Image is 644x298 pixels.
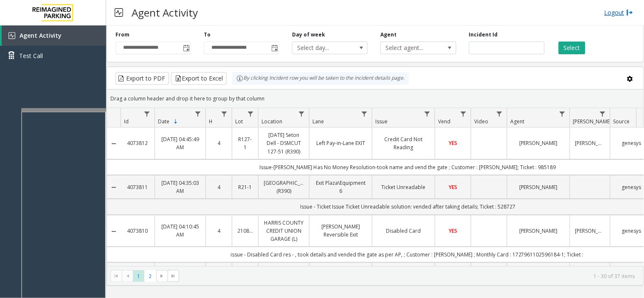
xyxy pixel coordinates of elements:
button: Export to PDF [115,72,169,85]
a: Date Filter Menu [192,108,204,120]
a: HARRIS COUNTY CREDIT UNION GARAGE (L) [264,219,304,243]
a: Video Filter Menu [494,108,505,120]
img: pageIcon [115,2,123,23]
span: YES [449,139,457,147]
label: To [204,31,211,39]
label: From [115,31,129,39]
a: Lane Filter Menu [359,108,370,120]
span: Video [474,118,488,125]
a: 4 [211,139,227,147]
a: Disabled Card [377,227,430,235]
span: Select day... [292,42,352,54]
div: By clicking Incident row you will be taken to the incident details page. [232,72,409,85]
span: YES [449,184,457,191]
a: 4 [211,183,227,191]
img: infoIcon.svg [236,75,243,82]
kendo-pager-info: 1 - 30 of 37 items [184,273,635,280]
a: [PERSON_NAME] [575,139,605,147]
img: logout [627,8,633,17]
span: Id [124,118,129,125]
span: Page 1 [133,270,144,282]
a: 4073811 [126,183,149,191]
a: Left Pay-in-Lane EXIT [315,139,367,147]
a: [PERSON_NAME] Reversible Exit [315,223,367,239]
a: Exit Plaza\Equipment 6 [315,179,367,195]
span: Agent [510,118,524,125]
button: Select [559,42,585,54]
a: H Filter Menu [219,108,230,120]
span: Location [262,118,282,125]
span: H [209,118,213,125]
span: Go to the last page [170,273,177,279]
div: Data table [107,108,644,266]
a: [DATE] 04:35:03 AM [160,179,200,195]
span: Go to the last page [168,270,179,282]
a: 4073810 [126,227,149,235]
a: [PERSON_NAME] [575,227,605,235]
a: Lot Filter Menu [245,108,256,120]
a: R21-1 [237,183,253,191]
label: Day of week [292,31,325,39]
span: Toggle popup [270,42,279,54]
a: Issue Filter Menu [422,108,433,120]
a: R127-1 [237,135,253,151]
a: [PERSON_NAME] [512,139,565,147]
span: YES [449,227,457,234]
a: [GEOGRAPHIC_DATA] (R390) [264,179,304,195]
a: Parker Filter Menu [597,108,608,120]
a: Collapse Details [107,140,121,147]
span: Sortable [172,118,179,125]
span: Toggle popup [181,42,191,54]
h3: Agent Activity [127,2,202,23]
span: Lot [235,118,243,125]
div: Drag a column header and drop it here to group by that column [107,91,644,106]
a: Credit Card Not Reading [377,135,430,151]
span: Select agent... [381,42,441,54]
label: Incident Id [469,31,498,39]
a: Vend Filter Menu [458,108,469,120]
a: [PERSON_NAME] [512,183,565,191]
span: Lane [312,118,324,125]
a: Agent Activity [2,25,106,46]
span: Page 2 [144,270,156,282]
a: [DATE] 04:10:45 AM [160,223,200,239]
a: YES [440,183,466,191]
a: YES [440,227,466,235]
a: [DATE] 04:45:49 AM [160,135,200,151]
a: YES [440,139,466,147]
span: Go to the next page [159,273,166,279]
span: Source [613,118,630,125]
a: Location Filter Menu [296,108,307,120]
span: Issue [375,118,388,125]
a: Collapse Details [107,228,121,235]
img: 'icon' [8,32,15,39]
span: Date [158,118,169,125]
a: 4 [211,227,227,235]
a: Ticket Unreadable [377,183,430,191]
a: Logout [605,8,633,17]
label: Agent [380,31,397,39]
a: Agent Filter Menu [557,108,568,120]
a: 4073812 [126,139,149,147]
span: Vend [438,118,450,125]
a: [DATE] Seton Dell - DSMCUT 127-51 (R390) [264,131,304,156]
span: Go to the next page [156,270,168,282]
a: Id Filter Menu [141,108,153,120]
a: [PERSON_NAME] [512,227,565,235]
a: Collapse Details [107,184,121,191]
button: Export to Excel [171,72,227,85]
span: Agent Activity [20,31,62,39]
span: [PERSON_NAME] [573,118,612,125]
a: 21086900 [237,227,253,235]
span: Test Call [19,51,43,60]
